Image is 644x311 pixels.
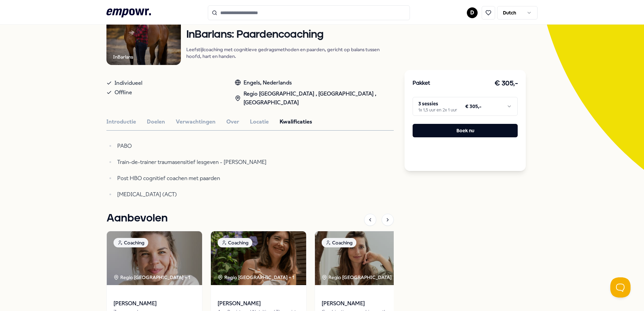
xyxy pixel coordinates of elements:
span: Offline [115,88,132,97]
div: Regio [GEOGRAPHIC_DATA] [322,274,393,281]
button: Boek nu [413,124,518,137]
span: [PERSON_NAME] [114,299,195,308]
iframe: Help Scout Beacon - Open [610,277,631,298]
p: Post HBO cognitief coachen met paarden [117,174,325,183]
div: Engels, Nederlands [235,78,394,87]
span: [PERSON_NAME] [218,299,299,308]
img: package image [211,231,306,285]
span: Individueel [115,78,142,88]
p: [MEDICAL_DATA] (ACT) [117,190,325,199]
p: PABO [117,141,325,151]
div: Regio [GEOGRAPHIC_DATA] , [GEOGRAPHIC_DATA] , [GEOGRAPHIC_DATA] [235,90,394,107]
input: Search for products, categories or subcategories [208,5,410,20]
h1: Aanbevolen [106,210,168,227]
h3: Pakket [413,79,430,88]
div: Regio [GEOGRAPHIC_DATA] + 1 [114,274,190,281]
div: Coaching [322,238,356,247]
button: Locatie [250,117,269,126]
button: Kwalificaties [280,117,312,126]
h3: € 305,- [494,78,518,89]
div: InBarlans [113,53,133,61]
button: D [467,7,478,18]
button: Doelen [147,117,165,126]
span: [PERSON_NAME] [322,299,404,308]
div: Regio [GEOGRAPHIC_DATA] + 1 [218,274,294,281]
img: package image [315,231,410,285]
p: Train-de-trainer traumasensitief lesgeven - [PERSON_NAME] [117,158,325,167]
img: package image [107,231,202,285]
button: Introductie [106,117,136,126]
div: Coaching [114,238,148,247]
button: Verwachtingen [176,117,216,126]
p: Leefstijlcoaching met cognitieve gedragsmethoden en paarden, gericht op balans tussen hoofd, hart... [186,46,394,60]
h1: InBarlans: Paardencoaching [186,29,394,41]
button: Over [226,117,239,126]
div: Coaching [218,238,252,247]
